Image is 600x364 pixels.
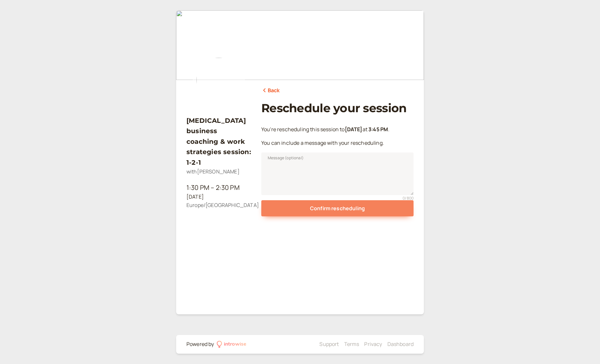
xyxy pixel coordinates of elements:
[368,126,388,133] b: 3:45 PM
[261,152,414,195] textarea: Message (optional)
[261,101,414,115] h1: Reschedule your session
[186,193,251,201] div: [DATE]
[319,340,339,348] a: Support
[345,126,363,133] b: [DATE]
[364,340,382,348] a: Privacy
[261,200,414,216] button: Confirm rescheduling
[224,340,246,349] div: introwise
[217,340,247,349] a: introwise
[261,134,414,147] div: You can include a message with your rescheduling.
[186,182,251,193] div: 1:30 PM – 2:30 PM
[344,340,359,348] a: Terms
[387,340,414,348] a: Dashboard
[186,340,214,349] div: Powered by
[186,168,240,175] span: with [PERSON_NAME]
[261,120,414,134] div: You're rescheduling this session to at .
[261,86,280,95] a: Back
[268,155,304,161] span: Message (optional)
[186,201,251,210] div: Europe/[GEOGRAPHIC_DATA]
[186,115,251,168] h3: [MEDICAL_DATA] business coaching & work strategies session: 1-2-1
